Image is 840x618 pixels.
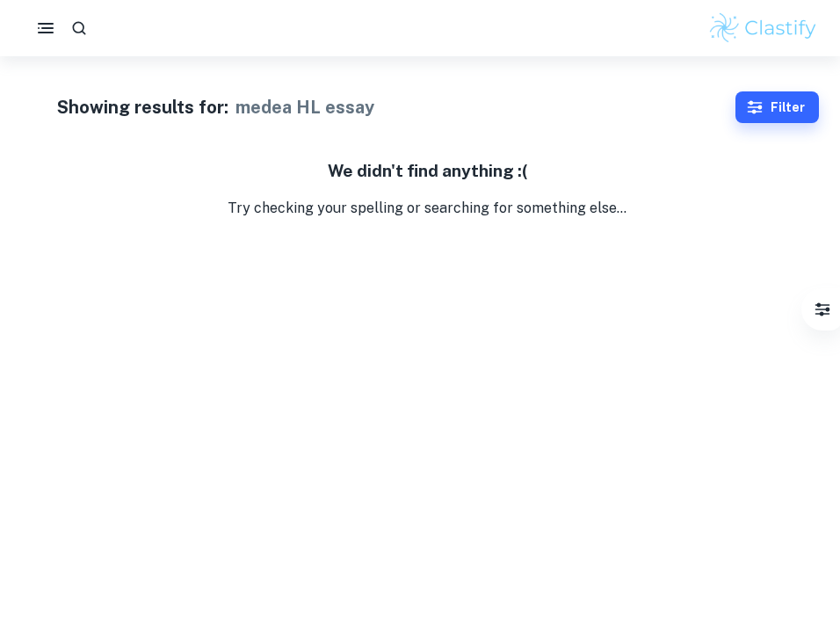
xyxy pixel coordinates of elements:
[735,91,819,123] button: Filter
[235,94,374,120] h1: medea HL essay
[707,11,819,46] img: Clastify logo
[57,94,228,120] h1: Showing results for:
[35,198,819,219] p: Try checking your spelling or searching for something else...
[805,292,840,327] button: Filter
[35,158,819,184] h5: We didn't find anything :(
